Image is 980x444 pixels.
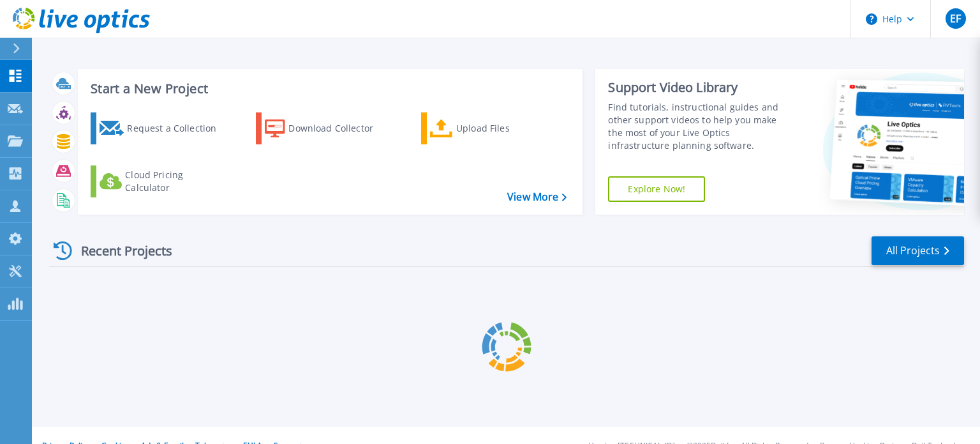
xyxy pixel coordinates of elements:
a: Explore Now! [608,176,705,202]
a: View More [507,191,567,203]
a: Request a Collection [91,112,233,144]
a: Upload Files [421,112,563,144]
div: Download Collector [288,116,390,141]
div: Support Video Library [608,79,793,96]
div: Recent Projects [49,235,189,266]
div: Find tutorials, instructional guides and other support videos to help you make the most of your L... [608,101,793,152]
h3: Start a New Project [91,82,567,96]
a: Download Collector [256,112,398,144]
span: EF [950,13,961,24]
div: Request a Collection [127,116,229,141]
a: Cloud Pricing Calculator [91,165,233,197]
div: Cloud Pricing Calculator [125,169,227,194]
a: All Projects [872,236,964,265]
div: Upload Files [456,116,558,141]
